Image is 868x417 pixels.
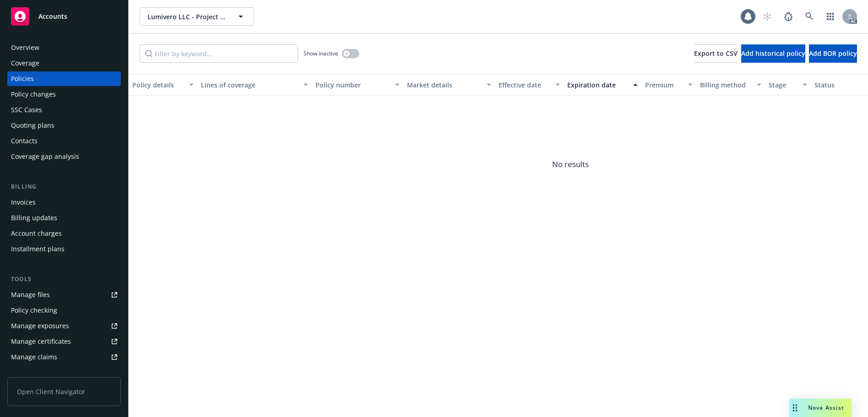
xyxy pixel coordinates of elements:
div: Installment plans [11,242,65,256]
div: Market details [407,80,481,90]
div: Contacts [11,134,38,148]
a: Start snowing [758,7,776,26]
button: Lumivero LLC - Project Apollo [140,7,254,26]
div: Coverage gap analysis [11,149,79,164]
div: Tools [7,275,121,284]
div: Expiration date [567,80,628,90]
a: Accounts [7,4,121,29]
a: Quoting plans [7,118,121,133]
div: Account charges [11,226,62,241]
button: Export to CSV [694,44,738,63]
a: Account charges [7,226,121,241]
div: Billing method [700,80,751,90]
div: Effective date [499,80,550,90]
button: Policy details [129,74,197,96]
div: Policy details [132,80,184,90]
span: Show inactive [304,49,338,57]
div: Drag to move [789,399,801,417]
div: Lines of coverage [201,80,298,90]
div: Billing [7,182,121,191]
div: Manage exposures [11,319,69,333]
a: Report a Bug [779,7,797,26]
button: Add historical policy [741,44,805,63]
a: Manage certificates [7,334,121,349]
div: Manage claims [11,350,57,364]
a: Policy changes [7,87,121,102]
div: Policy number [315,80,390,90]
input: Filter by keyword... [140,44,298,63]
div: Premium [645,80,683,90]
span: Lumivero LLC - Project Apollo [147,12,227,22]
button: Lines of coverage [197,74,312,96]
span: Open Client Navigator [7,377,121,406]
a: Manage files [7,287,121,302]
div: Policy checking [11,303,57,318]
a: SSC Cases [7,103,121,117]
a: Coverage gap analysis [7,149,121,164]
div: Billing updates [11,211,57,225]
a: Contacts [7,134,121,148]
div: Manage BORs [11,365,54,380]
div: SSC Cases [11,103,42,117]
div: Manage certificates [11,334,71,349]
button: Nova Assist [789,399,852,417]
button: Billing method [696,74,765,96]
button: Stage [765,74,811,96]
a: Billing updates [7,211,121,225]
div: Manage files [11,287,50,302]
a: Policies [7,71,121,86]
div: Quoting plans [11,118,54,133]
div: Coverage [11,56,39,70]
span: Add BOR policy [809,49,857,58]
button: Expiration date [564,74,641,96]
button: Market details [403,74,495,96]
span: Nova Assist [808,404,844,412]
a: Switch app [821,7,840,26]
div: Policies [11,71,34,86]
button: Policy number [312,74,403,96]
button: Premium [641,74,696,96]
a: Policy checking [7,303,121,318]
a: Invoices [7,195,121,210]
button: Effective date [495,74,564,96]
a: Manage claims [7,350,121,364]
div: Invoices [11,195,36,210]
a: Search [800,7,819,26]
div: Policy changes [11,87,56,102]
a: Coverage [7,56,121,70]
a: Manage exposures [7,319,121,333]
a: Overview [7,40,121,55]
button: Add BOR policy [809,44,857,63]
a: Manage BORs [7,365,121,380]
span: Add historical policy [741,49,805,58]
a: Installment plans [7,242,121,256]
span: Accounts [38,13,67,20]
span: Export to CSV [694,49,738,58]
div: Stage [769,80,797,90]
div: Overview [11,40,39,55]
